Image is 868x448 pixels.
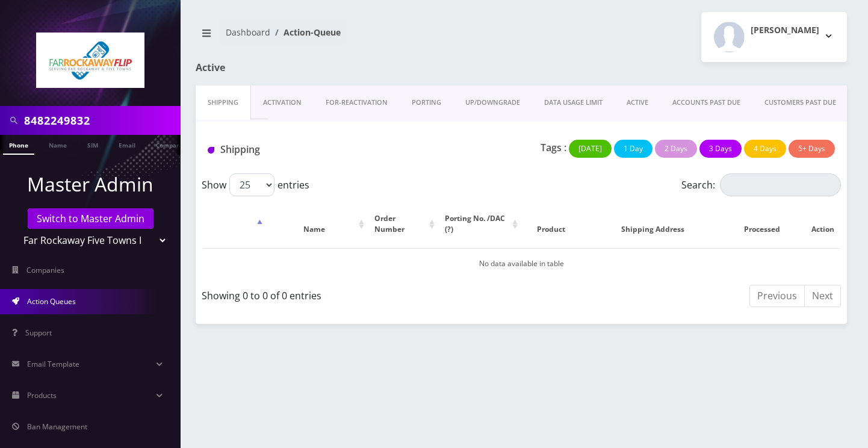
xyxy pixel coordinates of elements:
[203,248,840,279] td: No data available in table
[752,86,848,120] a: CUSTOMERS PAST DUE
[208,144,405,155] h1: Shipping
[24,109,178,132] input: Search in Company
[196,62,401,73] h1: Active
[196,20,512,54] nav: breadcrumb
[202,284,512,303] div: Showing 0 to 0 of 0 entries
[439,201,521,247] th: Porting No. /DAC (?): activate to sort column ascending
[749,285,805,307] a: Previous
[615,86,660,120] a: ACTIVE
[655,140,697,158] button: 2 Days
[541,140,566,155] p: Tags :
[804,285,841,307] a: Next
[202,173,309,196] label: Show entries
[681,173,841,196] label: Search:
[314,86,400,120] a: FOR-REActivation
[453,86,532,120] a: UP/DOWNGRADE
[267,201,367,247] th: Name: activate to sort column ascending
[532,86,615,120] a: DATA USAGE LIMIT
[196,86,251,120] a: Shipping
[522,201,581,247] th: Product
[789,140,835,158] button: 5+ Days
[725,201,804,247] th: Processed: activate to sort column ascending
[744,140,786,158] button: 4 Days
[614,140,653,158] button: 1 Day
[3,135,34,155] a: Phone
[400,86,453,120] a: PORTING
[208,147,214,154] img: Shipping
[36,33,144,88] img: Far Rockaway Five Towns Flip
[701,12,847,62] button: [PERSON_NAME]
[43,135,73,154] a: Name
[582,201,724,247] th: Shipping Address
[699,140,742,158] button: 3 Days
[660,86,752,120] a: ACCOUNTS PAST DUE
[27,390,57,400] span: Products
[270,26,341,39] li: Action-Queue
[720,173,841,196] input: Search:
[569,140,612,158] button: [DATE]
[25,328,52,338] span: Support
[226,26,270,38] a: Dashboard
[368,201,438,247] th: Order Number: activate to sort column ascending
[150,135,190,154] a: Company
[751,25,819,36] h2: [PERSON_NAME]
[203,201,265,247] th: : activate to sort column descending
[27,296,76,306] span: Action Queues
[81,135,104,154] a: SIM
[27,422,87,432] span: Ban Management
[26,265,64,275] span: Companies
[27,359,79,369] span: Email Template
[28,208,153,229] a: Switch to Master Admin
[113,135,141,154] a: Email
[805,201,840,247] th: Action
[251,86,314,120] a: Activation
[229,173,274,196] select: Showentries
